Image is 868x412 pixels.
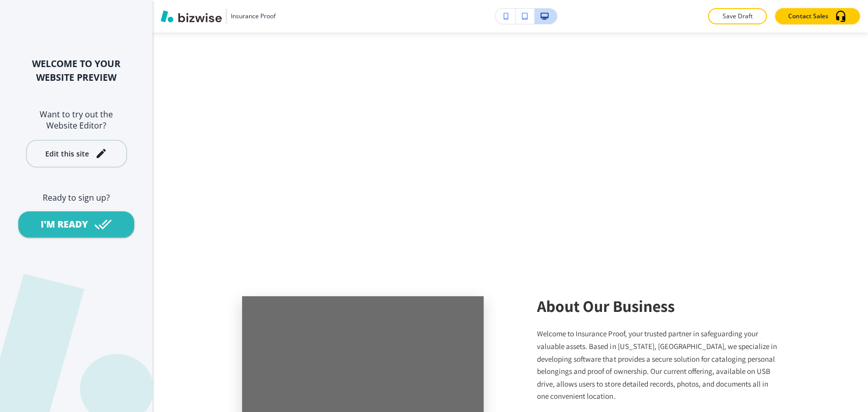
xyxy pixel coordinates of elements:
p: Welcome to Insurance Proof, your trusted partner in safeguarding your valuable assets. Based in [... [537,328,779,403]
div: I'M READY [41,218,88,231]
h2: WELCOME TO YOUR WEBSITE PREVIEW [16,57,136,84]
button: I'M READY [18,211,134,237]
div: Edit this site [45,150,89,157]
h2: About Our Business [537,296,779,315]
img: Bizwise Logo [161,10,222,22]
h3: Insurance Proof [231,12,276,21]
h6: Want to try out the Website Editor? [16,109,136,132]
p: Save Draft [721,12,754,21]
button: Save Draft [708,8,767,24]
h6: Ready to sign up? [16,192,136,203]
button: Contact Sales [775,8,860,24]
button: Insurance Proof [161,9,276,24]
button: Edit this site [26,140,127,168]
p: Contact Sales [788,12,828,21]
